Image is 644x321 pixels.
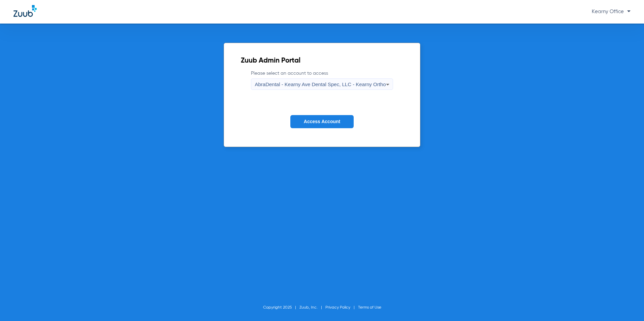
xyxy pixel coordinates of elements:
h2: Zuub Admin Portal [241,58,403,64]
iframe: Chat Widget [610,289,644,321]
button: Access Account [290,115,354,128]
img: Zuub Logo [13,5,37,17]
span: AbraDental - Kearny Ave Dental Spec, LLC - Kearny Ortho [255,81,386,87]
li: Copyright 2025 [263,304,299,311]
a: Privacy Policy [325,306,350,310]
a: Terms of Use [358,306,381,310]
span: Access Account [304,119,340,124]
span: Kearny Office [592,9,631,14]
label: Please select an account to access [251,70,393,90]
li: Zuub, Inc. [299,304,325,311]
